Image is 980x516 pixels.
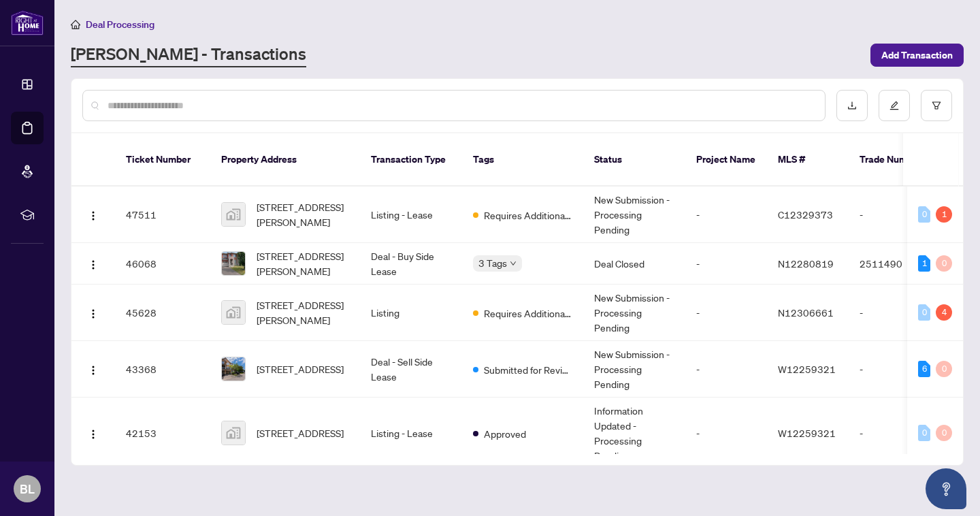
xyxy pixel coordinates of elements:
[88,308,99,319] img: Logo
[222,357,245,381] img: thumbnail-img
[936,255,952,272] div: 0
[360,341,462,398] td: Deal - Sell Side Lease
[685,285,767,341] td: -
[484,208,572,223] span: Requires Additional Docs
[82,204,104,225] button: Logo
[88,259,99,270] img: Logo
[257,248,349,278] span: [STREET_ADDRESS][PERSON_NAME]
[462,133,583,187] th: Tags
[870,44,964,67] button: Add Transaction
[86,18,154,31] span: Deal Processing
[918,206,930,223] div: 0
[583,243,685,285] td: Deal Closed
[936,361,952,377] div: 0
[921,90,952,121] button: filter
[210,133,360,187] th: Property Address
[778,427,836,439] span: W12259321
[936,425,952,441] div: 0
[222,301,245,324] img: thumbnail-img
[583,398,685,469] td: Information Updated - Processing Pending
[88,210,99,221] img: Logo
[257,425,344,440] span: [STREET_ADDRESS]
[484,426,526,441] span: Approved
[20,479,35,498] span: BL
[685,133,767,187] th: Project Name
[360,285,462,341] td: Listing
[88,429,99,440] img: Logo
[82,358,104,380] button: Logo
[71,20,80,29] span: home
[484,362,572,377] span: Submitted for Review
[685,341,767,398] td: -
[360,243,462,285] td: Deal - Buy Side Lease
[778,363,836,375] span: W12259321
[360,398,462,469] td: Listing - Lease
[222,203,245,226] img: thumbnail-img
[82,302,104,323] button: Logo
[767,133,849,187] th: MLS #
[115,243,210,285] td: 46068
[583,133,685,187] th: Status
[510,260,517,267] span: down
[849,133,944,187] th: Trade Number
[583,187,685,243] td: New Submission - Processing Pending
[685,187,767,243] td: -
[849,243,944,285] td: 2511490
[778,306,834,319] span: N12306661
[836,90,868,121] button: download
[484,306,572,321] span: Requires Additional Docs
[849,187,944,243] td: -
[115,341,210,398] td: 43368
[849,341,944,398] td: -
[881,44,953,66] span: Add Transaction
[685,243,767,285] td: -
[936,206,952,223] div: 1
[847,101,857,110] span: download
[257,361,344,376] span: [STREET_ADDRESS]
[115,187,210,243] td: 47511
[849,285,944,341] td: -
[115,133,210,187] th: Ticket Number
[778,257,834,270] span: N12280819
[936,304,952,321] div: 4
[918,361,930,377] div: 6
[360,187,462,243] td: Listing - Lease
[11,10,44,35] img: logo
[918,255,930,272] div: 1
[778,208,833,221] span: C12329373
[583,341,685,398] td: New Submission - Processing Pending
[360,133,462,187] th: Transaction Type
[257,297,349,327] span: [STREET_ADDRESS][PERSON_NAME]
[918,425,930,441] div: 0
[88,365,99,376] img: Logo
[115,398,210,469] td: 42153
[932,101,941,110] span: filter
[222,421,245,445] img: thumbnail-img
[257,199,349,229] span: [STREET_ADDRESS][PERSON_NAME]
[685,398,767,469] td: -
[849,398,944,469] td: -
[926,468,966,509] button: Open asap
[82,422,104,444] button: Logo
[478,255,507,271] span: 3 Tags
[82,253,104,274] button: Logo
[115,285,210,341] td: 45628
[879,90,910,121] button: edit
[71,43,306,67] a: [PERSON_NAME] - Transactions
[918,304,930,321] div: 0
[889,101,899,110] span: edit
[222,252,245,275] img: thumbnail-img
[583,285,685,341] td: New Submission - Processing Pending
